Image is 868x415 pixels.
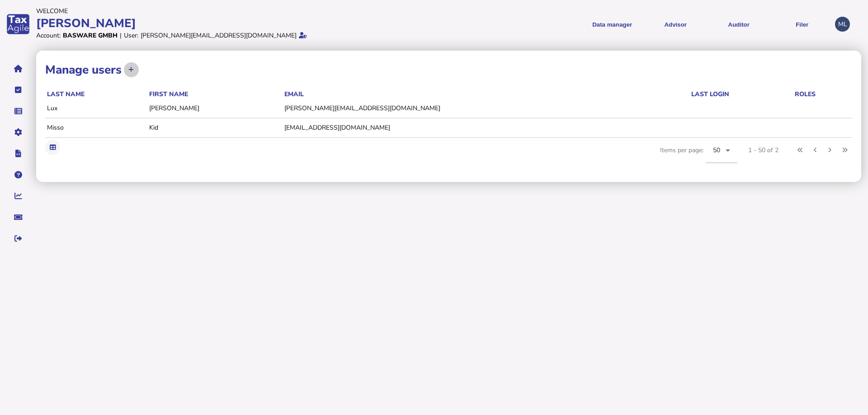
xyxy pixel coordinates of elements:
[147,118,282,136] td: Kid
[713,146,721,154] span: 50
[141,31,297,40] div: [PERSON_NAME][EMAIL_ADDRESS][DOMAIN_NAME]
[660,138,737,173] div: Items per page:
[808,143,823,158] button: Previous page
[45,89,147,99] th: last name
[9,123,28,142] button: Manage settings
[283,89,689,99] th: email
[9,80,28,99] button: Tasks
[283,99,689,117] td: [PERSON_NAME][EMAIL_ADDRESS][DOMAIN_NAME]
[63,31,118,40] div: Basware GmbH
[822,143,837,158] button: Next page
[45,62,122,78] h1: Manage users
[748,146,778,154] div: 1 - 50 of 2
[647,13,704,35] button: Shows a dropdown of VAT Advisor options
[584,13,641,35] button: Shows a dropdown of Data manager options
[9,59,28,78] button: Home
[36,7,431,15] div: Welcome
[36,31,61,40] div: Account:
[837,143,852,158] button: Last page
[710,13,767,35] button: Auditor
[793,143,808,158] button: First page
[9,208,28,227] button: Raise a support ticket
[9,165,28,184] button: Help pages
[706,138,737,173] mat-form-field: Change page size
[36,15,431,31] div: [PERSON_NAME]
[120,31,122,40] div: |
[299,32,307,38] i: Email verified
[124,31,138,40] div: User:
[45,99,147,117] td: Lux
[793,89,852,99] th: roles
[9,187,28,205] button: Insights
[147,99,282,117] td: [PERSON_NAME]
[147,89,282,99] th: first name
[45,118,147,136] td: Misso
[9,144,28,163] button: Developer hub links
[283,118,689,136] td: [EMAIL_ADDRESS][DOMAIN_NAME]
[45,140,60,155] button: Export table data to Excel
[774,13,830,35] button: Filer
[14,111,22,112] i: Data manager
[124,62,139,77] button: Invite a user by email
[436,13,831,35] menu: navigate products
[689,89,793,99] th: last login
[835,17,850,32] div: Profile settings
[9,102,28,121] button: Data manager
[9,229,28,248] button: Sign out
